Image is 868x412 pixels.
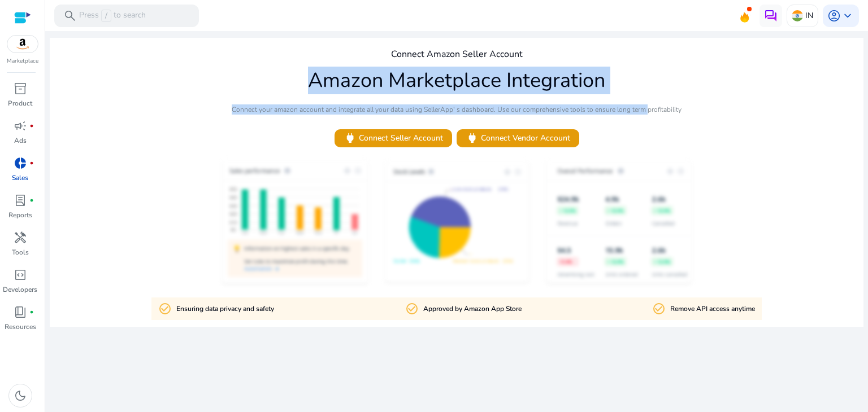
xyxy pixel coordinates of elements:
[14,305,27,319] span: book_4
[12,247,29,257] p: Tools
[344,132,357,144] span: power
[344,132,443,144] span: Connect Seller Account
[101,10,111,22] span: /
[827,9,841,23] span: account_circle
[14,268,27,282] span: code_blocks
[14,194,27,207] span: lab_profile
[14,231,27,244] span: handyman
[7,36,38,52] img: amazon.svg
[652,302,666,315] mat-icon: check_circle_outline
[158,302,172,315] mat-icon: check_circle_outline
[63,9,77,23] span: search
[670,304,755,314] p: Remove API access anytime
[29,198,34,203] span: fiber_manual_record
[176,304,274,314] p: Ensuring data privacy and safety
[792,10,803,21] img: in.svg
[405,302,419,315] mat-icon: check_circle_outline
[841,9,854,23] span: keyboard_arrow_down
[805,6,813,25] p: IN
[3,284,37,295] p: Developers
[335,129,452,147] button: powerConnect Seller Account
[466,132,479,144] span: power
[457,129,579,147] button: powerConnect Vendor Account
[14,82,27,95] span: inventory_2
[14,119,27,133] span: campaign
[14,135,27,146] p: Ads
[8,210,32,220] p: Reports
[29,310,34,314] span: fiber_manual_record
[5,322,36,332] p: Resources
[29,124,34,128] span: fiber_manual_record
[423,304,522,314] p: Approved by Amazon App Store
[14,156,27,170] span: donut_small
[12,173,28,183] p: Sales
[8,98,32,108] p: Product
[7,57,38,65] p: Marketplace
[14,389,27,402] span: dark_mode
[29,161,34,165] span: fiber_manual_record
[232,104,682,115] p: Connect your amazon account and integrate all your data using SellerApp' s dashboard. Use our com...
[308,68,605,93] h1: Amazon Marketplace Integration
[79,10,146,22] p: Press to search
[391,49,523,60] h4: Connect Amazon Seller Account
[466,132,570,144] span: Connect Vendor Account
